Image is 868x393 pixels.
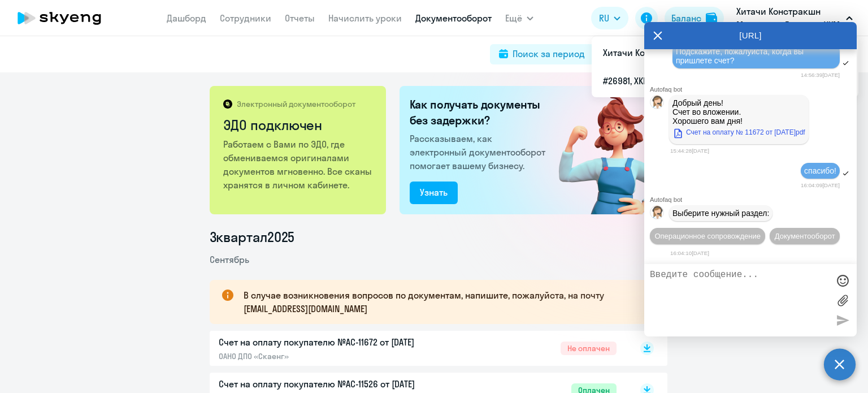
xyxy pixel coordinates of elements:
[834,292,851,309] label: Лимит 10 файлов
[706,12,717,24] img: balance
[775,232,835,240] span: Документооборот
[219,351,456,361] p: ОАНО ДПО «Скаенг»
[210,228,667,246] li: 3 квартал 2025
[665,7,724,29] button: Балансbalance
[671,11,701,25] div: Баланс
[672,126,805,139] a: Счет на оплату № 11672 от [DATE]pdf
[650,228,765,244] button: Операционное сопровождение
[210,254,249,265] span: Сентябрь
[223,116,374,134] h2: ЭДО подключен
[285,12,315,24] a: Отчеты
[736,5,841,32] p: Хитачи Констракшн Машинери Евразия, ХКМ ЕВРАЗИЯ, ООО
[804,166,836,175] span: спасибо!
[801,72,840,78] time: 14:56:39[DATE]
[490,44,594,64] button: Поиск за период
[410,132,550,172] p: Рассказываем, как электронный документооборот помогает вашему бизнесу.
[219,335,617,361] a: Счет на оплату покупателю №AC-11672 от [DATE]ОАНО ДПО «Скаенг»Не оплачен
[237,99,355,109] p: Электронный документооборот
[220,12,271,24] a: Сотрудники
[591,7,628,29] button: RU
[592,36,858,97] ul: Ещё
[167,12,206,24] a: Дашборд
[650,206,665,222] img: bot avatar
[672,209,769,218] span: Выберите нужный раздел:
[670,250,709,256] time: 16:04:10[DATE]
[410,97,550,128] h2: Как получать документы без задержки?
[410,182,458,204] button: Узнать
[672,98,805,126] p: Добрый день! Счет во вложении. Хорошего вам дня!
[244,288,647,316] p: В случае возникновения вопросов по документам, напишите, пожалуйста, на почту [EMAIL_ADDRESS][DOM...
[801,182,840,188] time: 16:04:09[DATE]
[513,47,585,61] div: Поиск за период
[223,137,374,192] p: Работаем с Вами по ЭДО, где обмениваемся оригиналами документов мгновенно. Все сканы хранятся в л...
[505,7,533,29] button: Ещё
[650,86,857,93] div: Autofaq bot
[670,148,709,154] time: 15:44:28[DATE]
[328,12,402,24] a: Начислить уроки
[731,5,858,32] button: Хитачи Констракшн Машинери Евразия, ХКМ ЕВРАЗИЯ, ООО
[561,342,617,355] span: Не оплачен
[420,185,448,199] div: Узнать
[219,377,456,391] p: Счет на оплату покупателю №AC-11526 от [DATE]
[415,12,492,24] a: Документооборот
[599,11,609,25] span: RU
[654,232,761,240] span: Операционное сопровождение
[650,196,857,203] div: Autofaq bot
[676,47,806,65] span: Подскажите, пожалуйста, когда вы пришлете счет?
[505,11,522,25] span: Ещё
[540,86,667,214] img: connected
[770,228,840,244] button: Документооборот
[650,96,665,112] img: bot avatar
[219,335,456,349] p: Счет на оплату покупателю №AC-11672 от [DATE]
